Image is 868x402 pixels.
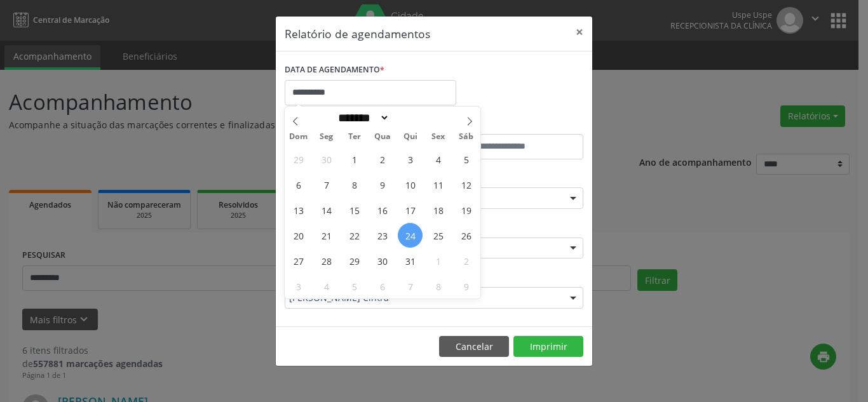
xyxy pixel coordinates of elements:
[426,274,451,298] span: Agosto 8, 2025
[426,223,451,248] span: Julho 25, 2025
[370,147,395,171] span: Julho 2, 2025
[313,133,341,141] span: Seg
[454,274,478,298] span: Agosto 9, 2025
[314,172,339,197] span: Julho 7, 2025
[370,172,395,197] span: Julho 9, 2025
[314,198,339,222] span: Julho 14, 2025
[390,111,431,124] input: Year
[369,133,397,141] span: Qua
[370,223,395,248] span: Julho 23, 2025
[286,248,311,273] span: Julho 27, 2025
[286,172,311,197] span: Julho 6, 2025
[398,172,423,197] span: Julho 10, 2025
[454,198,478,222] span: Julho 19, 2025
[567,17,592,48] button: Close
[426,172,451,197] span: Julho 11, 2025
[398,274,423,298] span: Agosto 7, 2025
[314,248,339,273] span: Julho 28, 2025
[454,147,478,171] span: Julho 5, 2025
[370,274,395,298] span: Agosto 6, 2025
[370,248,395,273] span: Julho 30, 2025
[452,133,480,141] span: Sáb
[286,223,311,248] span: Julho 20, 2025
[314,274,339,298] span: Agosto 4, 2025
[426,147,451,171] span: Julho 4, 2025
[437,114,583,134] label: ATÉ
[439,336,509,358] button: Cancelar
[454,248,478,273] span: Agosto 2, 2025
[286,274,311,298] span: Agosto 3, 2025
[454,223,478,248] span: Julho 26, 2025
[426,248,451,273] span: Agosto 1, 2025
[342,147,367,171] span: Julho 1, 2025
[342,172,367,197] span: Julho 8, 2025
[285,25,430,42] h5: Relatório de agendamentos
[397,133,424,141] span: Qui
[285,133,313,141] span: Dom
[342,274,367,298] span: Agosto 5, 2025
[286,198,311,222] span: Julho 13, 2025
[370,198,395,222] span: Julho 16, 2025
[286,147,311,171] span: Junho 29, 2025
[426,198,451,222] span: Julho 18, 2025
[398,248,423,273] span: Julho 31, 2025
[398,147,423,171] span: Julho 3, 2025
[454,172,478,197] span: Julho 12, 2025
[513,336,583,358] button: Imprimir
[342,198,367,222] span: Julho 15, 2025
[342,223,367,248] span: Julho 22, 2025
[424,133,452,141] span: Sex
[334,111,390,124] select: Month
[314,223,339,248] span: Julho 21, 2025
[314,147,339,171] span: Junho 30, 2025
[285,60,384,80] label: DATA DE AGENDAMENTO
[398,223,423,248] span: Julho 24, 2025
[398,198,423,222] span: Julho 17, 2025
[341,133,369,141] span: Ter
[342,248,367,273] span: Julho 29, 2025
